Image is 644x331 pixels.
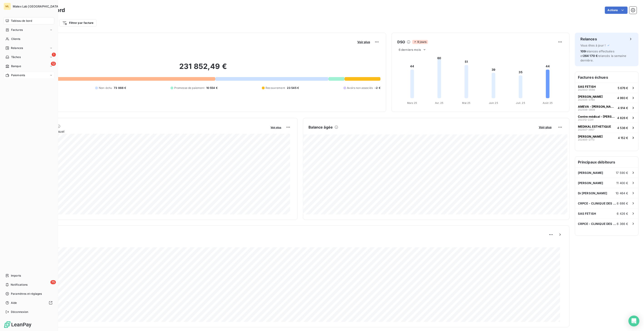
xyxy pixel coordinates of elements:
[11,19,32,23] span: Tableau de bord
[578,181,603,185] span: [PERSON_NAME]
[266,86,285,90] span: Recouvrement
[4,63,54,70] a: 12Banque
[629,316,639,326] div: Open Intercom Messenger
[580,44,606,47] span: Vous êtes à jour !
[578,138,594,141] span: 202405-2773
[435,101,443,105] tspan: Avr. 25
[578,212,596,215] span: SAS FETISH
[618,136,628,140] span: 4 152 €
[26,129,268,134] span: Chiffre d'affaires mensuel
[11,64,21,68] span: Banque
[4,17,54,24] a: Tableau de bord
[357,40,370,44] span: Voir plus
[616,171,628,175] span: 17 590 €
[412,40,428,44] span: 9 jours
[616,191,628,195] span: 10 464 €
[4,272,54,279] a: Imports
[618,86,628,90] span: 5 676 €
[580,49,627,62] span: relances effectuées et relancés la semaine dernière.
[578,191,607,195] span: Dr [PERSON_NAME]
[4,321,32,328] img: Logo LeanPay
[578,115,616,118] span: Centre médical - [PERSON_NAME]
[407,101,417,105] tspan: Mars 25
[11,292,42,296] span: Paramètres et réglages
[578,108,595,111] span: 202506-3809
[578,85,596,88] span: SAS FETISH
[11,73,25,77] span: Paiements
[578,118,594,121] span: 202312-2241
[578,98,595,101] span: 202505-3784
[309,124,333,130] h6: Balance âgée
[99,86,112,90] span: Non-échu
[575,113,638,123] button: Centre médical - [PERSON_NAME]202312-22414 826 €
[543,101,553,105] tspan: Août 25
[575,157,638,168] h6: Principaux débiteurs
[605,7,628,14] button: Actions
[11,28,23,32] span: Factures
[575,133,638,143] button: [PERSON_NAME]202405-27734 152 €
[618,106,628,110] span: 4 914 €
[580,36,597,42] h6: Relances
[575,123,638,133] button: MEDIKAL ESTHETIQUE202507-39074 536 €
[397,39,405,45] h6: DSO
[617,116,628,120] span: 4 826 €
[580,49,586,53] span: 109
[617,222,628,226] span: 6 366 €
[271,126,281,129] span: Voir plus
[575,72,638,83] h6: Factures échues
[4,26,54,34] a: Factures
[578,125,611,128] span: MEDIKAL ESTHETIQUE
[375,86,380,90] span: -2 €
[59,19,97,27] button: Filtrer par facture
[578,171,603,175] span: [PERSON_NAME]
[13,5,59,8] span: Matex Lab [GEOGRAPHIC_DATA]
[287,86,299,90] span: 23 545 €
[575,83,638,93] button: SAS FETISH202503-35565 676 €
[356,40,371,44] button: Voir plus
[26,62,380,75] h2: 231 852,49 €
[578,202,617,205] span: CRPCE - CLINIQUE DES CHAMPS ELYSEES
[174,86,204,90] span: Promesse de paiement
[4,54,54,61] a: 1Tâches
[11,37,20,41] span: Clients
[578,105,616,108] span: AMEVA - [PERSON_NAME]
[347,86,373,90] span: Avoirs non associés
[11,283,27,287] span: Notifications
[617,126,628,130] span: 4 536 €
[4,3,11,10] div: ML
[617,96,628,100] span: 4 993 €
[399,48,421,51] span: 6 derniers mois
[578,128,594,131] span: 202507-3907
[537,125,553,129] button: Voir plus
[4,35,54,43] a: Clients
[578,88,595,91] span: 202503-3556
[51,62,56,66] span: 12
[269,125,283,129] button: Voir plus
[11,55,21,59] span: Tâches
[583,54,598,58] span: 264 170 €
[206,86,218,90] span: 10 554 €
[52,53,56,57] span: 1
[11,46,23,50] span: Relances
[578,222,617,226] span: CRPCE - CLINIQUE DES CHAMPS ELYSEES
[578,95,603,98] span: [PERSON_NAME]
[4,299,54,307] a: Aide
[516,101,525,105] tspan: Juil. 25
[575,93,638,103] button: [PERSON_NAME]202505-37844 993 €
[4,290,54,297] a: Paramètres et réglages
[11,274,21,278] span: Imports
[462,101,471,105] tspan: Mai 25
[575,103,638,113] button: AMEVA - [PERSON_NAME]202506-38094 914 €
[114,86,126,90] span: 73 988 €
[11,301,17,305] span: Aide
[4,44,54,52] a: Relances
[578,135,603,138] span: [PERSON_NAME]
[539,125,552,129] span: Voir plus
[11,310,28,314] span: Déconnexion
[617,181,628,185] span: 11 400 €
[617,202,628,205] span: 6 686 €
[50,280,56,284] span: 75
[617,212,628,215] span: 6 426 €
[4,72,54,79] a: Paiements
[489,101,498,105] tspan: Juin 25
